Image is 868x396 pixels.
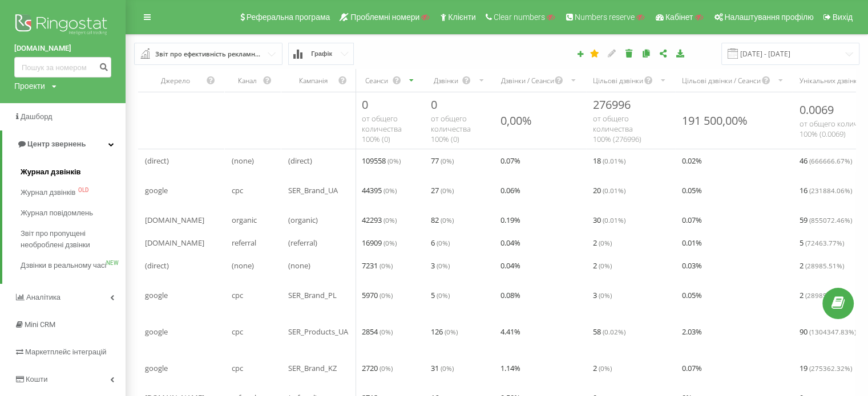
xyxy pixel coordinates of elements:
[437,238,450,247] span: ( 0 %)
[431,259,450,272] span: 3
[311,50,332,58] span: Графік
[362,76,391,85] div: Сеанси
[800,154,852,168] span: 46
[500,361,520,375] span: 1.14 %
[431,361,454,375] span: 31
[500,288,520,302] span: 0.08 %
[593,183,625,197] span: 20
[21,166,81,178] span: Журнал дзвінків
[362,113,402,144] span: от общего количества 100% ( 0 )
[593,288,612,302] span: 3
[14,11,111,40] img: Ringostat logo
[145,361,168,375] span: google
[575,13,635,22] span: Numbers reserve
[362,325,393,338] span: 2854
[380,364,393,373] span: ( 0 %)
[21,187,75,198] span: Журнал дзвінків
[288,236,317,250] span: (referral)
[593,213,625,227] span: 30
[500,213,520,227] span: 0.19 %
[431,288,450,302] span: 5
[682,76,761,85] div: Цільові дзвінки / Сеанси
[445,327,458,336] span: ( 0 %)
[387,156,401,165] span: ( 0 %)
[145,288,168,302] span: google
[431,325,458,338] span: 126
[599,261,612,270] span: ( 0 %)
[437,261,450,270] span: ( 0 %)
[431,97,437,112] span: 0
[380,327,393,336] span: ( 0 %)
[441,186,454,195] span: ( 0 %)
[682,213,702,227] span: 0.07 %
[25,348,107,356] span: Маркетплейс інтеграцій
[431,76,462,85] div: Дзвінки
[607,49,617,57] i: Редагувати звіт
[27,140,86,148] span: Центр звернень
[682,113,748,128] div: 191 500,00%
[362,213,397,227] span: 42293
[603,186,625,195] span: ( 0.01 %)
[21,255,126,276] a: Дзвінки в реальному часіNEW
[724,13,813,22] span: Налаштування профілю
[145,154,169,168] span: (direct)
[800,361,852,375] span: 19
[232,154,254,168] span: (none)
[431,236,450,250] span: 6
[26,375,47,383] span: Кошти
[805,261,844,270] span: ( 28985.51 %)
[431,113,471,144] span: от общего количества 100% ( 0 )
[800,76,863,85] div: Унікальних дзвінків
[288,288,337,302] span: SER_Brand_PL
[247,13,330,22] span: Реферальна програма
[383,215,397,224] span: ( 0 %)
[682,361,702,375] span: 0.07 %
[603,156,625,165] span: ( 0.01 %)
[441,156,454,165] span: ( 0 %)
[145,325,168,338] span: google
[145,259,169,272] span: (direct)
[437,291,450,300] span: ( 0 %)
[383,238,397,247] span: ( 0 %)
[362,361,393,375] span: 2720
[682,259,702,272] span: 0.03 %
[593,113,641,144] span: от общего количества 100% ( 276996 )
[288,259,310,272] span: (none)
[800,213,852,227] span: 59
[21,228,120,251] span: Звіт про пропущені необроблені дзвінки
[800,325,856,338] span: 90
[576,50,584,57] i: Створити звіт
[21,162,126,182] a: Журнал дзвінків
[599,364,612,373] span: ( 0 %)
[2,130,126,158] a: Центр звернень
[431,183,454,197] span: 27
[500,76,554,85] div: Дзвінки / Сеанси
[659,49,668,57] i: Поділитися налаштуваннями звіту
[500,259,520,272] span: 0.04 %
[800,259,844,272] span: 2
[14,80,45,92] div: Проекти
[145,183,168,197] span: google
[593,325,625,338] span: 58
[288,361,337,375] span: SER_Brand_KZ
[441,215,454,224] span: ( 0 %)
[682,236,702,250] span: 0.01 %
[362,288,393,302] span: 5970
[21,182,126,203] a: Журнал дзвінківOLD
[800,288,844,302] span: 2
[288,43,354,65] button: Графік
[21,203,126,223] a: Журнал повідомлень
[350,13,419,22] span: Проблемні номери
[288,325,348,338] span: SER_Products_UA
[26,293,60,301] span: Аналiтика
[232,259,254,272] span: (none)
[500,183,520,197] span: 0.06 %
[800,236,844,250] span: 5
[590,49,600,57] i: Цей звіт буде завантажено першим при відкритті Аналітики. Ви можете призначити будь-який інший ва...
[288,154,312,168] span: (direct)
[21,260,106,271] span: Дзвінки в реальному часі
[362,97,368,112] span: 0
[145,76,206,85] div: Джерело
[288,213,318,227] span: (organic)
[809,156,852,165] span: ( 666666.67 %)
